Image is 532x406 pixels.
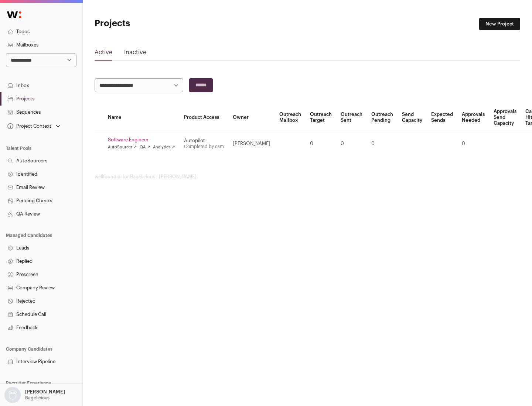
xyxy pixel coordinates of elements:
[25,395,50,401] p: Bagelicious
[336,104,367,131] th: Outreach Sent
[398,104,427,131] th: Send Capacity
[306,131,336,156] td: 0
[228,104,275,131] th: Owner
[367,131,398,156] td: 0
[184,144,224,149] a: Completed by csm
[153,144,175,150] a: Analytics ↗
[6,123,51,129] div: Project Context
[3,387,66,403] button: Open dropdown
[306,104,336,131] th: Outreach Target
[336,131,367,156] td: 0
[140,144,150,150] a: QA ↗
[4,387,21,403] img: nopic.png
[367,104,398,131] th: Outreach Pending
[103,104,180,131] th: Name
[25,389,65,395] p: [PERSON_NAME]
[95,18,236,30] h1: Projects
[108,137,175,143] a: Software Engineer
[180,104,228,131] th: Product Access
[457,104,489,131] th: Approvals Needed
[427,104,457,131] th: Expected Sends
[95,174,520,180] footer: wellfound:ai for Bagelicious - [PERSON_NAME]
[275,104,306,131] th: Outreach Mailbox
[108,144,137,150] a: AutoSourcer ↗
[6,121,62,131] button: Open dropdown
[3,7,25,22] img: Wellfound
[124,48,146,60] a: Inactive
[479,18,520,30] a: New Project
[457,131,489,156] td: 0
[489,104,521,131] th: Approvals Send Capacity
[95,48,112,60] a: Active
[184,138,224,144] div: Autopilot
[228,131,275,156] td: [PERSON_NAME]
